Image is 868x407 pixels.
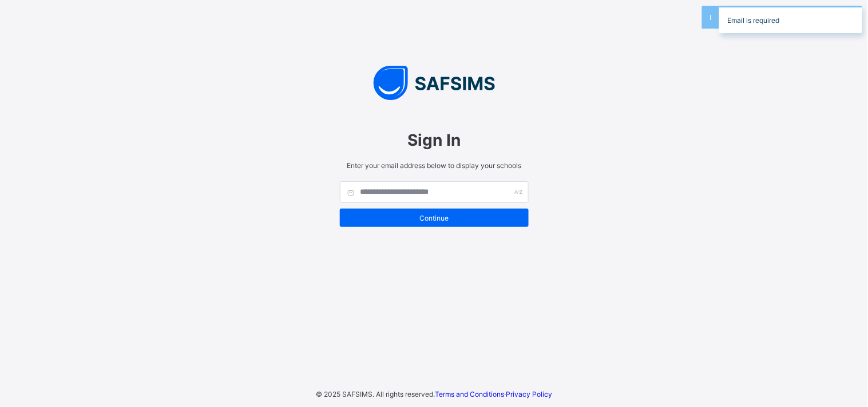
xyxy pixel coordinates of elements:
span: Sign In [340,130,529,150]
span: · [435,390,552,398]
span: © 2025 SAFSIMS. All rights reserved. [316,390,435,398]
span: Continue [348,214,520,222]
a: Terms and Conditions [435,390,504,398]
span: Enter your email address below to display your schools [340,161,529,170]
div: Email is required [719,6,862,33]
a: Privacy Policy [506,390,552,398]
img: SAFSIMS Logo [328,66,540,100]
